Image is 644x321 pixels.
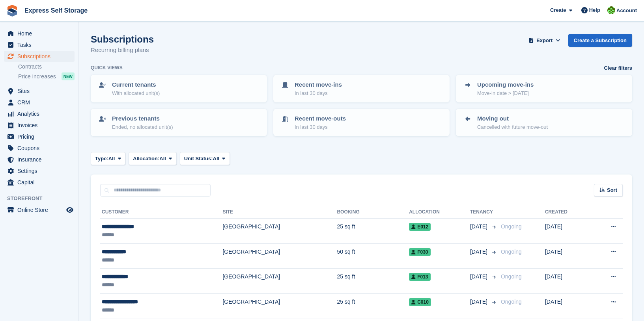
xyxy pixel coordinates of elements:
span: Sites [17,85,65,96]
th: Created [545,206,590,219]
p: Current tenants [112,80,160,89]
div: NEW [62,72,75,80]
span: Home [17,28,65,39]
td: [GEOGRAPHIC_DATA] [222,219,337,244]
span: C010 [409,298,431,306]
span: F030 [409,248,430,256]
p: Move-in date > [DATE] [477,89,534,97]
img: stora-icon-8386f47178a22dfd0bd8f6a31ec36ba5ce8667c1dd55bd0f319d3a0aa187defe.svg [6,5,18,17]
th: Allocation [409,206,470,219]
a: menu [4,108,75,119]
span: Unit Status: [184,155,213,163]
a: Upcoming move-ins Move-in date > [DATE] [457,76,631,102]
td: [DATE] [545,269,590,294]
span: [DATE] [470,248,489,256]
span: Subscriptions [17,51,65,62]
td: 25 sq ft [337,293,409,319]
span: Ongoing [501,299,522,305]
span: Price increases [18,73,56,80]
th: Customer [100,206,222,219]
p: Previous tenants [112,114,173,123]
a: Previous tenants Ended, no allocated unit(s) [91,109,266,135]
td: [DATE] [545,293,590,319]
span: All [108,155,115,163]
p: Recent move-ins [295,80,342,89]
a: menu [4,39,75,50]
span: CRM [17,97,65,108]
span: Ongoing [501,249,522,255]
span: Sort [607,186,617,194]
a: Express Self Storage [21,4,91,17]
td: 50 sq ft [337,243,409,269]
img: Sonia Shah [607,6,615,14]
span: Settings [17,165,65,176]
a: menu [4,177,75,188]
a: menu [4,51,75,62]
td: [DATE] [545,243,590,269]
p: Recent move-outs [295,114,346,123]
a: Preview store [65,205,75,215]
p: Cancelled with future move-out [477,123,548,131]
button: Allocation: All [129,152,177,165]
span: Invoices [17,120,65,131]
th: Site [222,206,337,219]
td: [GEOGRAPHIC_DATA] [222,293,337,319]
p: In last 30 days [295,123,346,131]
p: With allocated unit(s) [112,89,160,97]
td: 25 sq ft [337,219,409,244]
a: Recent move-ins In last 30 days [274,76,449,102]
span: E012 [409,223,431,231]
a: menu [4,204,75,215]
span: [DATE] [470,223,489,231]
a: Recent move-outs In last 30 days [274,109,449,135]
button: Export [527,34,562,47]
p: In last 30 days [295,89,342,97]
span: Export [536,37,553,45]
span: Analytics [17,108,65,119]
span: Tasks [17,39,65,50]
th: Booking [337,206,409,219]
a: Moving out Cancelled with future move-out [457,109,631,135]
span: Coupons [17,143,65,154]
a: menu [4,143,75,154]
p: Upcoming move-ins [477,80,534,89]
a: menu [4,154,75,165]
span: Online Store [17,204,65,215]
a: menu [4,120,75,131]
span: Ongoing [501,273,522,280]
span: [DATE] [470,298,489,306]
span: Help [589,6,600,14]
span: Storefront [7,195,78,202]
button: Type: All [91,152,125,165]
span: Pricing [17,131,65,142]
td: [GEOGRAPHIC_DATA] [222,269,337,294]
a: menu [4,85,75,96]
span: Capital [17,177,65,188]
h1: Subscriptions [91,34,154,45]
span: Type: [95,155,108,163]
span: F013 [409,273,430,281]
th: Tenancy [470,206,498,219]
a: Clear filters [604,64,632,72]
td: 25 sq ft [337,269,409,294]
span: Create [550,6,566,14]
span: Account [616,7,637,15]
p: Moving out [477,114,548,123]
a: menu [4,97,75,108]
span: Ongoing [501,223,522,230]
a: menu [4,131,75,142]
h6: Quick views [91,64,123,71]
a: menu [4,28,75,39]
p: Recurring billing plans [91,46,154,55]
a: Create a Subscription [568,34,632,47]
a: Price increases NEW [18,72,75,81]
span: Insurance [17,154,65,165]
a: Contracts [18,63,75,71]
a: menu [4,165,75,176]
td: [GEOGRAPHIC_DATA] [222,243,337,269]
a: Current tenants With allocated unit(s) [91,76,266,102]
span: [DATE] [470,273,489,281]
td: [DATE] [545,219,590,244]
button: Unit Status: All [180,152,230,165]
span: All [159,155,166,163]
